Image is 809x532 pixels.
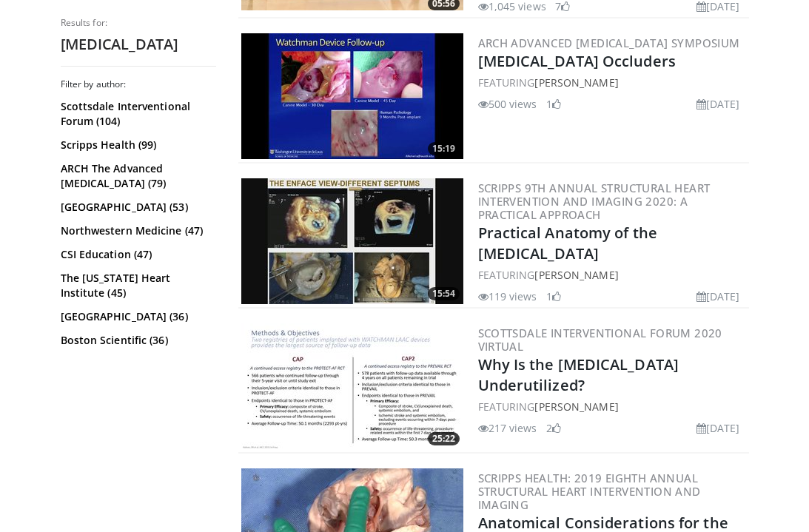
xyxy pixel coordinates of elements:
a: Why Is the [MEDICAL_DATA] Underutilized? [478,354,679,395]
h2: [MEDICAL_DATA] [61,35,216,54]
p: Results for: [61,17,216,29]
a: Scottsdale Interventional Forum (104) [61,99,212,129]
span: 15:19 [428,142,460,155]
h3: Filter by author: [61,78,216,90]
a: ARCH The Advanced [MEDICAL_DATA] (79) [61,161,212,191]
a: Boston Scientific (36) [61,333,212,348]
li: 119 views [478,289,537,304]
li: 1 [546,289,561,304]
a: 15:54 [241,178,463,304]
a: [PERSON_NAME] [534,75,618,90]
a: [GEOGRAPHIC_DATA] (36) [61,309,212,324]
img: ff1463ca-cfd3-4a93-8540-42cf60c96143.300x170_q85_crop-smart_upscale.jpg [241,323,463,449]
a: Scottsdale Interventional Forum 2020 Virtual [478,326,722,354]
a: Northwestern Medicine (47) [61,223,212,238]
a: [GEOGRAPHIC_DATA] (53) [61,200,212,215]
img: 5e37bce1-a6ce-4bc0-a4a5-37750a0fe8ac.300x170_q85_crop-smart_upscale.jpg [241,33,463,159]
a: Scripps Health: 2019 Eighth Annual Structural Heart Intervention and Imaging [478,471,701,512]
a: [MEDICAL_DATA] Occluders [478,51,676,71]
a: The [US_STATE] Heart Institute (45) [61,271,212,300]
div: FEATURING [478,75,746,90]
a: [PERSON_NAME] [534,268,618,282]
a: [PERSON_NAME] [534,400,618,414]
a: 15:19 [241,33,463,159]
li: 217 views [478,420,537,436]
a: ARCH Advanced [MEDICAL_DATA] Symposium [478,36,740,50]
li: [DATE] [696,96,740,112]
li: 2 [546,420,561,436]
a: Practical Anatomy of the [MEDICAL_DATA] [478,223,657,263]
span: 15:54 [428,287,460,300]
li: [DATE] [696,289,740,304]
div: FEATURING [478,267,746,283]
div: FEATURING [478,399,746,414]
a: 25:22 [241,323,463,449]
li: 500 views [478,96,537,112]
li: 1 [546,96,561,112]
a: Scripps 9th Annual Structural Heart Intervention and Imaging 2020: A Practical Approach [478,181,711,222]
a: Scripps Health (99) [61,138,212,152]
span: 25:22 [428,432,460,445]
li: [DATE] [696,420,740,436]
img: daee2c08-fd97-41c1-84a5-3839779e923a.300x170_q85_crop-smart_upscale.jpg [241,178,463,304]
a: CSI Education (47) [61,247,212,262]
